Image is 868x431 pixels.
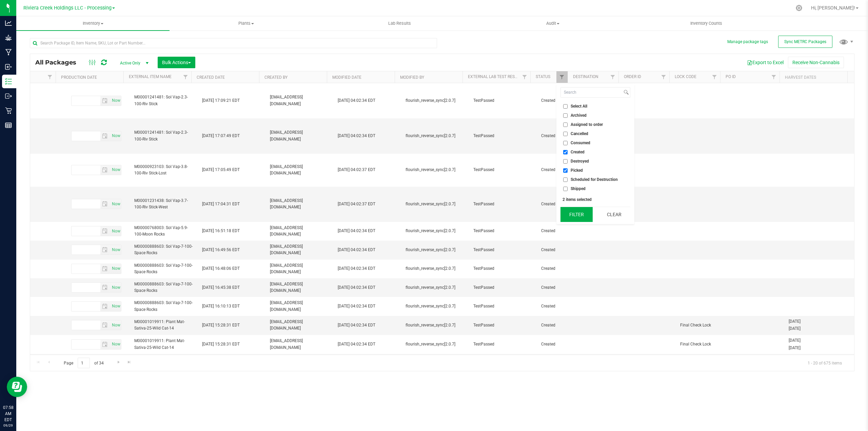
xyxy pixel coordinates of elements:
th: Harvest Dates [780,71,847,83]
span: Created [541,133,570,139]
span: M00000888603: Sol Vap-7-100-Space Rocks [134,243,194,256]
span: flourish_reverse_sync[2.0.7] [406,284,465,291]
a: Production Date [61,75,97,80]
a: Audit [476,16,629,31]
span: [EMAIL_ADDRESS][DOMAIN_NAME] [270,225,330,238]
a: Lab Results [323,16,476,31]
span: [DATE] 17:07:49 EDT [202,133,240,139]
span: Archived [571,113,587,117]
inline-svg: Grow [5,34,12,41]
span: TestPassed [473,201,533,207]
span: select [100,165,110,175]
input: Shipped [563,187,568,191]
a: Created Date [197,75,225,80]
input: Archived [563,113,568,118]
span: flourish_reverse_sync[2.0.7] [406,97,465,104]
span: [DATE] 04:02:34 EDT [338,284,375,291]
span: select [110,165,121,175]
span: select [100,264,110,274]
span: TestPassed [473,247,533,253]
span: flourish_reverse_sync[2.0.7] [406,133,465,139]
span: Set Current date [110,301,122,311]
span: Set Current date [110,320,122,330]
span: select [110,283,121,292]
span: select [110,302,121,311]
span: Lab Results [379,20,420,26]
span: select [100,340,110,349]
span: select [110,245,121,255]
a: PO ID [726,74,736,79]
span: Set Current date [110,283,122,293]
span: [EMAIL_ADDRESS][DOMAIN_NAME] [270,281,330,294]
inline-svg: Inventory [5,78,12,85]
a: Created By [264,75,288,80]
a: Inventory Counts [630,16,783,31]
div: Value 1: 2025-08-18 [789,318,852,325]
a: Plants [170,16,323,31]
span: Set Current date [110,264,122,274]
span: [EMAIL_ADDRESS][DOMAIN_NAME] [270,129,330,142]
inline-svg: Inbound [5,63,12,70]
span: [EMAIL_ADDRESS][DOMAIN_NAME] [270,319,330,332]
input: Created [563,150,568,154]
span: [DATE] 04:02:37 EDT [338,167,375,173]
span: Set Current date [110,339,122,349]
a: Lock Code [675,74,696,79]
input: Consumed [563,141,568,145]
span: select [100,131,110,141]
span: [DATE] 16:45:38 EDT [202,284,240,291]
span: M00000888603: Sol Vap-7-100-Space Rocks [134,262,194,275]
button: Filter [560,207,593,222]
span: [DATE] 04:02:34 EDT [338,97,375,104]
span: M00000923103: Sol Vap-3.8-100-Riv Stick-Lost [134,164,194,176]
inline-svg: Manufacturing [5,49,12,56]
span: Plants [170,20,322,26]
span: TestPassed [473,265,533,272]
input: Cancelled [563,132,568,136]
span: Inventory Counts [681,20,731,26]
span: Created [541,247,570,253]
span: 1 - 20 of 675 items [802,358,847,368]
span: Set Current date [110,245,122,255]
a: External Item Name [129,74,172,79]
input: 1 [78,358,90,368]
a: External Lab Test Result [468,74,521,79]
span: M00000768003: Sol Vap-5.9-100-Moon Rocks [134,225,194,238]
button: Sync METRC Packages [778,36,832,48]
span: [DATE] 04:02:34 EDT [338,228,375,234]
span: [DATE] 17:09:21 EDT [202,97,240,104]
span: flourish_reverse_sync[2.0.7] [406,322,465,329]
span: select [110,131,121,141]
span: Set Current date [110,131,122,141]
span: [EMAIL_ADDRESS][DOMAIN_NAME] [270,262,330,275]
span: TestPassed [473,228,533,234]
a: Filter [768,71,780,83]
span: [DATE] 04:02:34 EDT [338,133,375,139]
a: Destination [573,74,598,79]
span: select [110,96,121,106]
a: Inventory [16,16,170,31]
div: Manage settings [795,5,803,11]
span: Created [541,228,570,234]
div: Value 2: 2025-08-18 [789,345,852,351]
span: select [100,245,110,255]
span: M00000888603: Sol Vap-7-100-Space Rocks [134,281,194,294]
span: Page of 34 [58,358,109,368]
button: Receive Non-Cannabis [788,57,844,68]
span: [DATE] 17:04:31 EDT [202,201,240,207]
span: Created [541,303,570,310]
span: M00000888603: Sol Vap-7-100-Space Rocks [134,300,194,313]
span: Set Current date [110,226,122,236]
span: Created [541,341,570,348]
span: Created [541,265,570,272]
span: [DATE] 15:28:31 EDT [202,341,240,348]
span: Destroyed [571,159,589,163]
span: [DATE] 04:02:37 EDT [338,201,375,207]
span: Created [541,284,570,291]
span: [EMAIL_ADDRESS][DOMAIN_NAME] [270,338,330,351]
span: Cancelled [571,132,588,136]
span: flourish_reverse_sync[2.0.7] [406,265,465,272]
span: select [100,96,110,106]
span: [DATE] 16:51:18 EDT [202,228,240,234]
span: [DATE] 04:02:34 EDT [338,341,375,348]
